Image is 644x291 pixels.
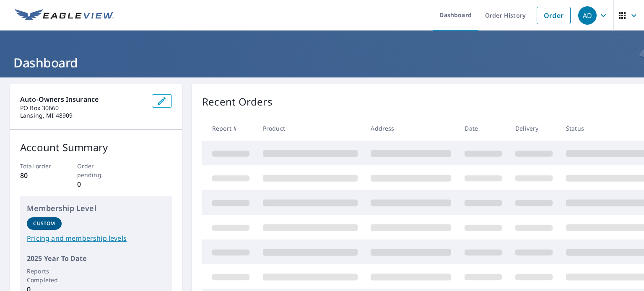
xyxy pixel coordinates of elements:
[27,203,165,214] p: Membership Level
[15,9,114,22] img: EV Logo
[77,162,115,179] p: Order pending
[27,267,62,284] p: Reports Completed
[509,116,559,141] th: Delivery
[202,116,256,141] th: Report #
[20,162,58,170] p: Total order
[77,179,115,189] p: 0
[33,220,55,227] p: Custom
[458,116,509,141] th: Date
[20,112,145,119] p: Lansing, MI 48909
[256,116,364,141] th: Product
[20,170,58,180] p: 80
[20,104,145,112] p: PO Box 30660
[10,54,634,71] h1: Dashboard
[27,253,165,263] p: 2025 Year To Date
[27,233,165,243] a: Pricing and membership levels
[537,7,571,24] a: Order
[20,94,145,104] p: Auto-Owners Insurance
[578,6,597,25] div: AD
[20,140,172,155] p: Account Summary
[202,94,273,109] p: Recent Orders
[364,116,458,141] th: Address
